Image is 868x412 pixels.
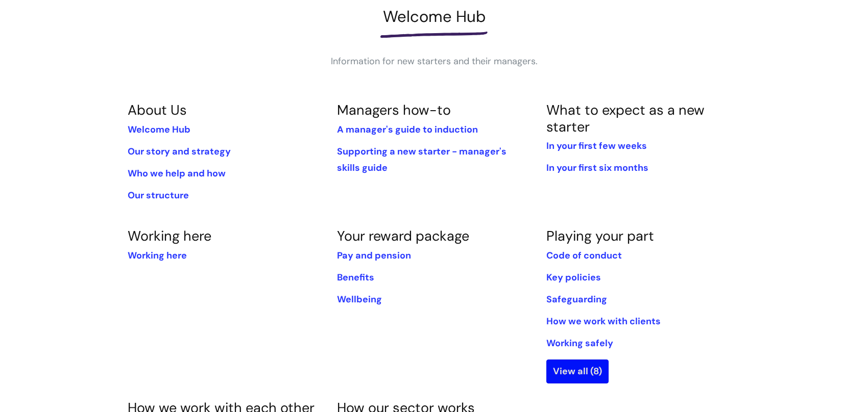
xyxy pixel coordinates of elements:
a: Managers how-to [337,101,451,119]
a: Your reward package [337,227,469,245]
a: Code of conduct [546,249,622,262]
a: Safeguarding [546,293,607,305]
a: Working here [128,227,211,245]
a: Key policies [546,271,601,284]
a: Pay and pension [337,249,411,262]
a: In your first six months [546,162,648,174]
p: Information for new starters and their managers. [281,53,587,69]
a: Who we help and how [128,167,226,179]
a: Supporting a new starter - manager's skills guide [337,145,507,174]
a: Wellbeing [337,293,382,305]
a: Working here [128,249,187,262]
a: Playing your part [546,227,654,245]
a: Welcome Hub [128,123,190,136]
a: What to expect as a new starter [546,101,705,135]
a: In your first few weeks [546,140,647,152]
h1: Welcome Hub [128,7,740,26]
a: A manager's guide to induction [337,123,478,136]
a: Our structure [128,189,189,201]
a: Benefits [337,271,374,284]
a: About Us [128,101,187,119]
a: Working safely [546,337,613,349]
a: Our story and strategy [128,145,231,158]
a: View all (8) [546,359,609,383]
a: How we work with clients [546,315,661,327]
